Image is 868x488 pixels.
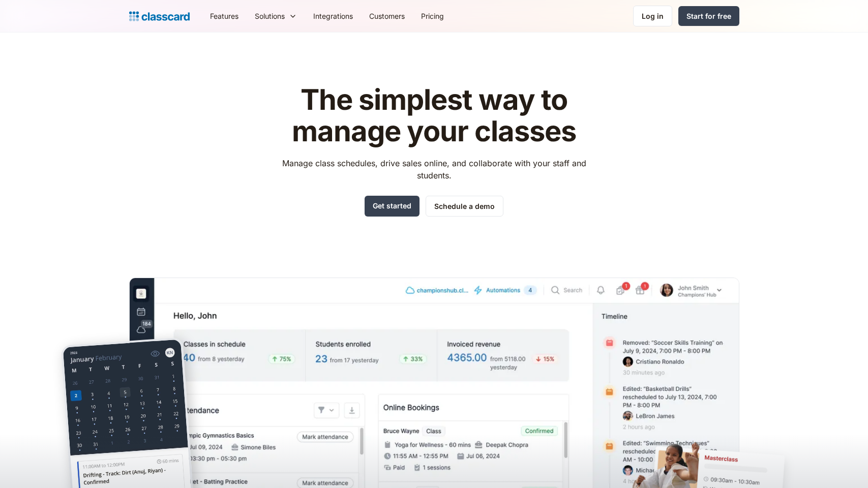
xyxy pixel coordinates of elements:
[633,6,672,26] a: Log in
[255,11,285,21] div: Solutions
[642,11,664,21] div: Log in
[129,9,190,23] a: home
[413,5,452,27] a: Pricing
[361,5,413,27] a: Customers
[273,157,595,181] p: Manage class schedules, drive sales online, and collaborate with your staff and students.
[678,6,739,26] a: Start for free
[305,5,361,27] a: Integrations
[273,84,595,147] h1: The simplest way to manage your classes
[247,5,305,27] div: Solutions
[686,11,731,21] div: Start for free
[202,5,247,27] a: Features
[365,196,420,217] a: Get started
[426,196,503,217] a: Schedule a demo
